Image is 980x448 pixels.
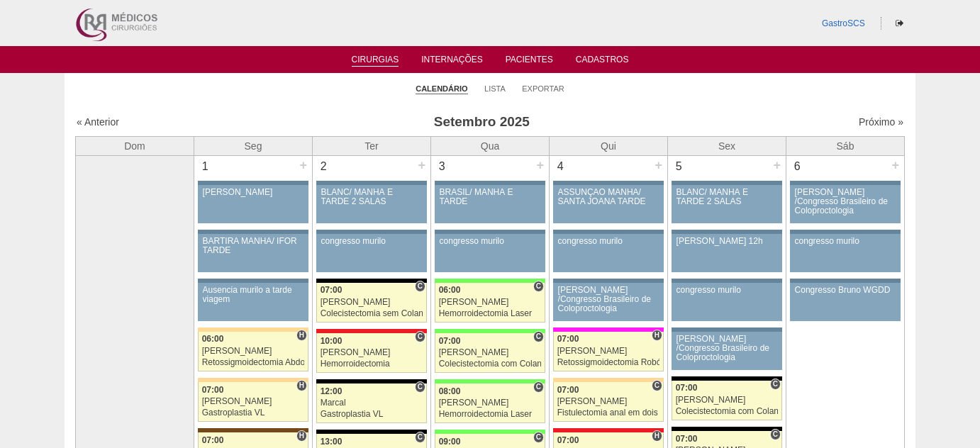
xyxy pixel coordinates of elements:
a: [PERSON_NAME] /Congresso Brasileiro de Coloproctologia [672,332,782,370]
span: 06:00 [439,285,461,295]
div: BLANC/ MANHÃ E TARDE 2 SALAS [321,188,423,206]
a: congresso murilo [316,234,427,272]
span: Consultório [652,380,662,391]
a: [PERSON_NAME] 12h [672,234,782,272]
div: Colecistectomia com Colangiografia VL [439,359,542,369]
h3: Setembro 2025 [275,112,689,133]
span: 07:00 [439,336,461,346]
a: [PERSON_NAME] [198,185,308,223]
a: Lista [484,84,506,94]
div: Key: Brasil [435,430,545,434]
a: Cirurgias [352,55,399,67]
div: Key: Blanc [316,279,427,283]
div: 4 [550,156,572,177]
div: Key: Aviso [672,327,782,332]
div: Key: Blanc [672,376,782,381]
th: Sex [668,136,786,155]
div: Key: Aviso [198,230,308,234]
div: Key: Assunção [316,329,427,333]
a: Exportar [522,84,564,94]
div: Key: Brasil [435,329,545,333]
a: Pacientes [506,55,553,69]
div: Key: Blanc [672,427,782,431]
div: Retossigmoidectomia Abdominal VL [202,358,305,367]
a: congresso murilo [790,234,901,272]
span: Hospital [296,430,307,442]
div: congresso murilo [676,286,778,295]
div: BRASIL/ MANHÃ E TARDE [440,188,541,206]
a: C 08:00 [PERSON_NAME] Hemorroidectomia Laser [435,383,545,423]
div: BARTIRA MANHÃ/ IFOR TARDE [203,237,304,255]
div: Hemorroidectomia [321,359,423,369]
span: 07:00 [321,285,343,295]
div: + [534,156,546,174]
span: 07:00 [557,385,579,395]
span: Consultório [533,331,544,342]
a: C 10:00 [PERSON_NAME] Hemorroidectomia [316,333,427,373]
span: 07:00 [676,383,698,393]
span: 08:00 [439,386,461,396]
div: Hemorroidectomia Laser [439,309,542,318]
a: Congresso Bruno WGDD [790,283,901,321]
div: [PERSON_NAME] 12h [676,237,778,246]
a: C 12:00 Marcal Gastroplastia VL [316,383,427,423]
div: [PERSON_NAME] [439,298,542,307]
div: Key: Aviso [316,230,427,234]
span: 07:00 [676,434,698,444]
span: 10:00 [321,336,343,346]
span: 07:00 [202,385,224,395]
a: H 07:00 [PERSON_NAME] Retossigmoidectomia Robótica [553,332,664,371]
a: Cadastros [576,55,629,69]
th: Dom [76,136,194,155]
a: Internações [421,55,483,69]
a: Calendário [416,84,467,94]
div: [PERSON_NAME] [676,396,779,405]
a: H 06:00 [PERSON_NAME] Retossigmoidectomia Abdominal VL [198,332,308,371]
span: 07:00 [557,334,579,344]
div: congresso murilo [440,237,541,246]
div: Congresso Bruno WGDD [795,286,896,295]
div: Ausencia murilo a tarde viagem [203,286,304,304]
a: C 07:00 [PERSON_NAME] Colecistectomia com Colangiografia VL [435,333,545,373]
div: + [416,156,428,174]
div: ASSUNÇÃO MANHÃ/ SANTA JOANA TARDE [558,188,659,206]
a: GastroSCS [822,18,865,28]
div: Key: Bartira [198,327,308,332]
div: [PERSON_NAME] /Congresso Brasileiro de Coloproctologia [676,335,778,363]
div: Key: Pro Matre [553,327,664,332]
span: Hospital [296,330,307,341]
div: congresso murilo [321,237,423,246]
div: Key: Aviso [553,230,664,234]
a: congresso murilo [672,283,782,321]
div: Key: Aviso [435,181,545,185]
div: Key: Aviso [553,279,664,283]
div: Key: Brasil [435,379,545,383]
span: 09:00 [439,437,461,447]
div: [PERSON_NAME] [203,188,304,197]
span: 07:00 [557,435,579,445]
div: [PERSON_NAME] [321,348,423,357]
a: [PERSON_NAME] /Congresso Brasileiro de Coloproctologia [790,185,901,223]
span: Hospital [652,330,662,341]
div: 6 [786,156,808,177]
div: Key: Aviso [672,279,782,283]
div: Key: Assunção [553,428,664,432]
div: Key: Blanc [316,379,427,383]
div: Colecistectomia com Colangiografia VL [676,407,779,416]
div: Key: Aviso [316,181,427,185]
div: [PERSON_NAME] [202,347,305,356]
span: Consultório [415,381,425,393]
div: [PERSON_NAME] [321,298,423,307]
div: [PERSON_NAME] /Congresso Brasileiro de Coloproctologia [558,286,659,314]
div: BLANC/ MANHÃ E TARDE 2 SALAS [676,188,778,206]
a: H 07:00 [PERSON_NAME] Gastroplastia VL [198,382,308,422]
div: Key: Aviso [790,279,901,283]
div: Key: Bartira [198,378,308,382]
a: ASSUNÇÃO MANHÃ/ SANTA JOANA TARDE [553,185,664,223]
div: Gastroplastia VL [202,408,305,418]
div: Key: Brasil [435,279,545,283]
th: Ter [313,136,431,155]
div: [PERSON_NAME] [202,397,305,406]
span: Consultório [533,281,544,292]
div: Key: Blanc [316,430,427,434]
